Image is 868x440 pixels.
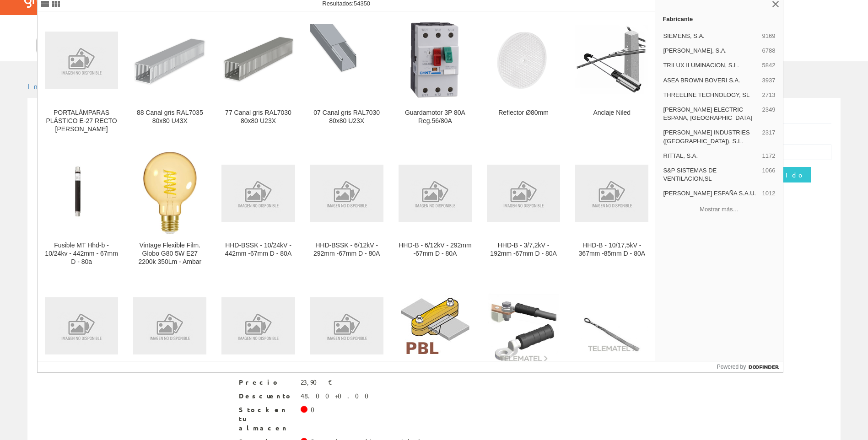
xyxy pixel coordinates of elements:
div: Anclaje Niled [575,109,648,117]
a: 77 Canal gris RAL7030 80x80 U23X 77 Canal gris RAL7030 80x80 U23X [214,12,302,144]
img: HHD-BSSK - 20/36kV - 537mm -85mm D - 80RC71 [45,297,118,354]
div: 0 [311,405,320,414]
img: Terminal Preaislado Redes Aéreas Aisladas [487,290,560,363]
div: HHD-BSSK - 6/12kV - 292mm -67mm D - 80A [310,241,383,258]
div: HHD-BSSK - 10/24kV - 442mm -67mm D - 80A [221,241,295,258]
span: THREELINE TECHNOLOGY, SL [663,91,758,99]
img: HHD-B - 3/7,2kV - 192mm -67mm D - 80A [487,165,560,222]
span: SIEMENS, S.A. [663,32,758,40]
a: PORTALÁMPARAS PLÁSTICO E-27 RECTO BLANCO PORTALÁMPARAS PLÁSTICO E-27 RECTO [PERSON_NAME] [38,12,125,144]
a: Fabricante [655,11,783,26]
span: 1012 [762,189,775,198]
span: 1172 [762,152,775,160]
img: HHD-B - 10/17,5kV - 367mm -85mm D - 80A [575,165,648,222]
a: HHD-B - 10/17,5kV - 367mm -85mm D - 80A HHD-B - 10/17,5kV - 367mm -85mm D - 80A [568,145,656,277]
img: HHD-BSSK - 6/12kV - 292mm -67mm D - 80A [310,165,383,222]
a: HHD-BSSK - 6/12kV - 292mm -67mm D - 80A HHD-BSSK - 6/12kV - 292mm -67mm D - 80A [303,145,391,277]
a: 07 Canal gris RAL7030 80x80 U23X 07 Canal gris RAL7030 80x80 U23X [303,12,391,144]
img: 88 Canal gris RAL7035 80x80 U43X [133,24,206,97]
div: 48.00+0.00 [301,392,374,401]
span: 3937 [762,76,775,85]
a: HHD-BSSK - 20/36kV - 537mm -85mm D - 80RC71 [38,278,125,410]
a: HHD-B - 6/12kV - 292mm -67mm D - 80A HHD-B - 6/12kV - 292mm -67mm D - 80A [391,145,479,277]
div: HHD-B - 10/17,5kV - 367mm -85mm D - 80A [575,241,648,258]
a: Inicio [27,82,66,90]
img: Anclaje Niled [575,24,648,97]
span: [PERSON_NAME], S.A. [663,47,758,55]
div: 88 Canal gris RAL7035 80x80 U43X [133,109,206,125]
img: Guardamotor 3P 80A Reg.56/80A [407,19,463,102]
a: Fusible MT Hhd-b - 10/24kv - 442mm - 67mm D - 80a Fusible MT Hhd-b - 10/24kv - 442mm - 67mm D - 80a [38,145,125,277]
span: 1066 [762,166,775,183]
img: HHD-B - 20/36kV - 537mm -85mm D - 80 RC 63 A [133,297,206,354]
img: Vintage Flexible Film. Globo G80 5W E27 2200k 350Lm - Ambar [143,152,197,234]
div: 23,90 € [301,378,333,387]
a: PORTAPLETINA PBL-80 [391,278,479,410]
div: PORTALÁMPARAS PLÁSTICO E-27 RECTO [PERSON_NAME] [45,109,118,134]
a: Tapa ACTO 510/810A [303,278,391,410]
img: Buje mástil b. FRAGMA4A/FRAGMA6A D80mm [221,297,295,354]
img: Grip [575,300,648,353]
img: Reflector Ø80mm [487,24,560,97]
span: 2317 [762,129,775,145]
span: S&P SISTEMAS DE VENTILACION,SL [663,166,758,183]
span: [PERSON_NAME] ESPAÑA S.A.U. [663,189,758,198]
a: 88 Canal gris RAL7035 80x80 U43X 88 Canal gris RAL7035 80x80 U43X [126,12,214,144]
span: Powered by [717,363,746,371]
div: HHD-B - 6/12kV - 292mm -67mm D - 80A [399,241,472,258]
a: Anclaje Niled Anclaje Niled [568,12,656,144]
span: 2713 [762,91,775,99]
span: 6788 [762,47,775,55]
a: Powered by [717,361,783,372]
a: Vintage Flexible Film. Globo G80 5W E27 2200k 350Lm - Ambar Vintage Flexible Film. Globo G80 5W E... [126,145,214,277]
span: 9169 [762,32,775,40]
div: Fusible MT Hhd-b - 10/24kv - 442mm - 67mm D - 80a [45,241,118,266]
span: ASEA BROWN BOVERI S.A. [663,76,758,85]
span: [PERSON_NAME] INDUSTRIES ([GEOGRAPHIC_DATA]), S.L. [663,129,758,145]
span: Precio [239,378,294,387]
span: 2349 [762,106,775,122]
span: Stock en tu almacen [239,405,294,433]
a: HHD-B - 20/36kV - 537mm -85mm D - 80 RC 63 A [126,278,214,410]
img: 07 Canal gris RAL7030 80x80 U23X [310,24,383,97]
a: Guardamotor 3P 80A Reg.56/80A Guardamotor 3P 80A Reg.56/80A [391,12,479,144]
div: 77 Canal gris RAL7030 80x80 U23X [221,109,295,125]
img: HHD-B - 6/12kV - 292mm -67mm D - 80A [399,165,472,222]
div: Vintage Flexible Film. Globo G80 5W E27 2200k 350Lm - Ambar [133,241,206,266]
img: 77 Canal gris RAL7030 80x80 U23X [221,24,295,97]
div: Reflector Ø80mm [487,109,560,117]
img: Tapa ACTO 510/810A [310,297,383,354]
span: Descuento [239,392,294,401]
span: TRILUX ILUMINACION, S.L. [663,61,758,70]
a: Reflector Ø80mm Reflector Ø80mm [480,12,567,144]
span: 5842 [762,61,775,70]
a: Terminal Preaislado Redes Aéreas Aisladas [480,278,567,410]
a: HHD-B - 3/7,2kV - 192mm -67mm D - 80A HHD-B - 3/7,2kV - 192mm -67mm D - 80A [480,145,567,277]
span: [PERSON_NAME] ELECTRIC ESPAÑA, [GEOGRAPHIC_DATA] [663,106,758,122]
span: RITTAL, S.A. [663,152,758,160]
img: PORTALÁMPARAS PLÁSTICO E-27 RECTO BLANCO [45,32,118,89]
a: HHD-BSSK - 10/24kV - 442mm -67mm D - 80A HHD-BSSK - 10/24kV - 442mm -67mm D - 80A [214,145,302,277]
div: HHD-B - 3/7,2kV - 192mm -67mm D - 80A [487,241,560,258]
button: Mostrar más… [659,202,779,217]
img: PORTAPLETINA PBL-80 [401,292,469,360]
a: Grip [568,278,656,410]
div: Guardamotor 3P 80A Reg.56/80A [399,109,472,125]
div: 07 Canal gris RAL7030 80x80 U23X [310,109,383,125]
img: Fusible MT Hhd-b - 10/24kv - 442mm - 67mm D - 80a [45,156,118,230]
a: Buje mástil b. FRAGMA4A/FRAGMA6A D80mm [214,278,302,410]
img: HHD-BSSK - 10/24kV - 442mm -67mm D - 80A [221,165,295,222]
